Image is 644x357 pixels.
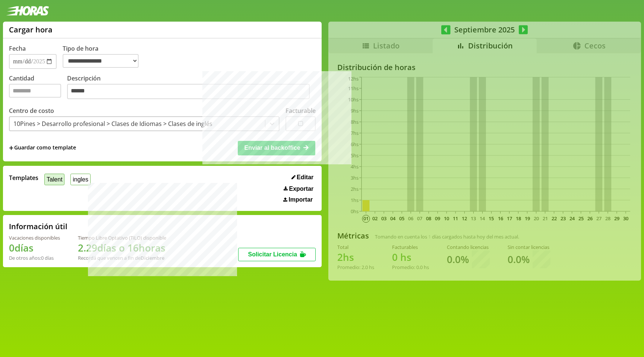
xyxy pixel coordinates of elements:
b: Diciembre [141,255,164,261]
label: Facturable [285,107,316,115]
div: Vacaciones disponibles [9,234,60,241]
span: Solicitar Licencia [248,251,297,258]
div: De otros años: 0 días [9,255,60,261]
span: Templates [9,174,38,182]
div: Recordá que vencen a fin de [78,255,166,261]
label: Descripción [67,74,316,101]
span: Exportar [289,186,314,192]
label: Cantidad [9,74,67,101]
label: Centro de costo [9,107,54,115]
span: Enviar al backoffice [244,145,300,151]
h1: Cargar hora [9,25,53,35]
span: +Guardar como template [9,144,76,152]
button: Exportar [281,185,316,193]
span: Importar [288,196,313,203]
button: Solicitar Licencia [238,248,316,261]
input: Cantidad [9,84,61,98]
button: ingles [70,174,90,185]
div: 10Pines > Desarrollo profesional > Clases de Idiomas > Clases de inglés [13,120,212,128]
label: Tipo de hora [63,44,145,69]
h1: 0 días [9,241,60,255]
button: Talent [44,174,64,185]
label: Fecha [9,44,26,53]
h2: Información útil [9,221,67,231]
button: Enviar al backoffice [238,141,315,155]
h1: 2.29 días o 16 horas [78,241,166,255]
div: Tiempo Libre Optativo (TiLO) disponible [78,234,166,241]
button: Editar [289,174,316,181]
textarea: Descripción [67,84,310,99]
img: logotipo [6,6,49,16]
span: Editar [297,174,313,181]
select: Tipo de hora [63,54,139,68]
span: + [9,144,13,152]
